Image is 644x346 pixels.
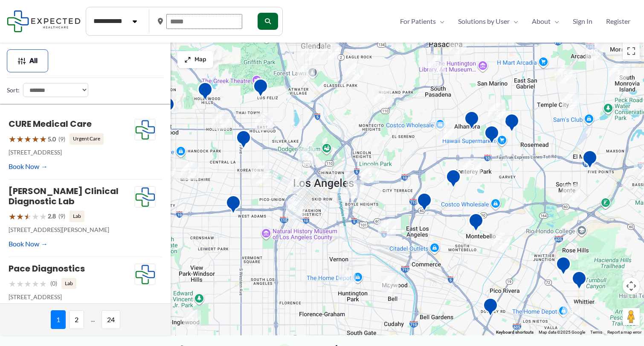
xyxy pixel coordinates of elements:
[9,209,16,224] span: ★
[183,310,201,328] div: 2
[488,103,506,121] div: 3
[378,220,396,238] div: 4
[61,278,76,289] span: Lab
[39,131,47,147] span: ★
[585,43,603,60] div: 10
[345,63,363,81] div: 2
[525,15,566,28] a: AboutMenu Toggle
[9,237,48,250] a: Book Now
[251,166,269,183] div: 6
[7,49,48,72] button: All
[483,297,498,319] div: Green Light Imaging
[571,271,587,292] div: Mantro Mobile Imaging Llc
[9,147,134,158] p: [STREET_ADDRESS]
[39,276,47,292] span: ★
[590,330,602,335] a: Terms (opens in new tab)
[393,15,451,28] a: For PatientsMenu Toggle
[9,185,119,207] a: [PERSON_NAME] Clinical Diagnostic Lab
[361,165,379,183] div: 5
[9,160,48,173] a: Book Now
[135,119,155,140] img: Expected Healthcare Logo
[562,92,580,110] div: 3
[32,209,39,224] span: ★
[496,329,534,335] button: Keyboard shortcuts
[446,169,461,191] div: Monterey Park Hospital AHMC
[39,209,47,224] span: ★
[236,130,251,152] div: Western Diagnostic Radiology by RADDICO &#8211; Central LA
[9,131,16,147] span: ★
[400,15,436,28] span: For Patients
[194,56,206,63] span: Map
[184,56,191,63] img: Maximize
[24,276,32,292] span: ★
[464,111,479,132] div: Pacific Medical Imaging
[287,176,305,194] div: 2
[48,134,56,145] span: 5.0
[381,275,399,293] div: 2
[16,209,24,224] span: ★
[286,201,304,219] div: 6
[573,15,592,28] span: Sign In
[532,15,551,28] span: About
[69,310,84,329] span: 2
[555,65,573,83] div: 15
[599,15,637,28] a: Register
[135,186,155,208] img: Expected Healthcare Logo
[606,15,630,28] span: Register
[29,58,38,64] span: All
[374,89,392,107] div: 3
[428,55,446,73] div: 9
[226,195,241,217] div: Western Convalescent Hospital
[7,85,20,96] label: Sort:
[32,131,39,147] span: ★
[484,125,499,147] div: Synergy Imaging Center
[492,233,510,251] div: 2
[9,263,85,275] a: Pace Diagnostics
[7,10,81,32] img: Expected Healthcare Logo - side, dark font, small
[468,213,484,234] div: Montebello Advanced Imaging
[70,211,84,222] span: Lab
[451,15,525,28] a: Solutions by UserMenu Toggle
[255,113,273,131] div: 5
[609,63,627,81] div: 3
[135,264,155,285] img: Expected Healthcare Logo
[58,211,65,222] span: (9)
[9,292,134,303] p: [STREET_ADDRESS]
[87,310,98,329] span: ...
[16,131,24,147] span: ★
[51,310,66,329] span: 1
[436,122,454,140] div: 3
[510,15,518,28] span: Menu Toggle
[58,134,65,145] span: (9)
[436,15,444,28] span: Menu Toggle
[458,15,510,28] span: Solutions by User
[16,276,24,292] span: ★
[50,278,57,289] span: (0)
[623,277,640,295] button: Map camera controls
[212,112,230,130] div: 2
[566,15,599,28] a: Sign In
[620,40,638,57] div: 5
[623,308,640,325] button: Drag Pegman onto the map to open Street View
[539,330,585,335] span: Map data ©2025 Google
[504,113,519,135] div: Diagnostic Medical Group
[9,276,16,292] span: ★
[9,224,134,235] p: [STREET_ADDRESS][PERSON_NAME]
[24,131,32,147] span: ★
[253,78,268,100] div: Hd Diagnostic Imaging
[177,51,213,68] button: Map
[556,256,571,278] div: Montes Medical Group, Inc.
[607,330,641,335] a: Report a map error
[9,118,92,130] a: CURE Medical Care
[297,63,315,81] div: 11
[298,147,316,165] div: 2
[562,184,580,202] div: 2
[463,158,481,176] div: 3
[582,150,598,172] div: Centrelake Imaging &#8211; El Monte
[17,57,26,65] img: Filter
[563,303,580,321] div: 3
[102,310,120,329] span: 24
[346,180,364,198] div: 3
[338,274,356,292] div: 7
[48,211,56,222] span: 2.8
